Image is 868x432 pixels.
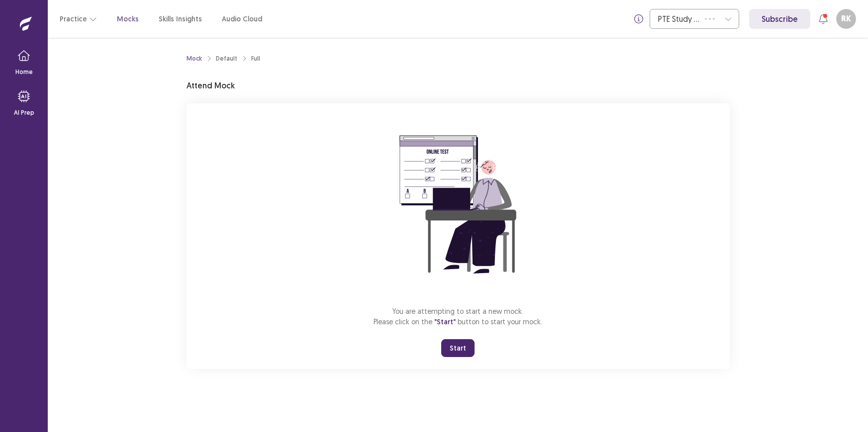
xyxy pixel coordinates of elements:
a: Mock [187,54,202,63]
button: Practice [60,10,97,28]
a: Skills Insights [159,14,202,24]
a: Subscribe [749,9,810,29]
div: Full [251,54,260,63]
button: info [630,10,648,28]
a: Mocks [117,14,139,24]
p: AI Prep [14,108,34,117]
div: PTE Study Centre [658,9,700,28]
p: Attend Mock [187,79,235,91]
p: You are attempting to start a new mock. Please click on the button to start your mock. [374,306,542,327]
button: RK [836,9,856,29]
button: Start [441,339,475,357]
a: Audio Cloud [222,14,262,24]
nav: breadcrumb [187,54,260,63]
p: Home [15,68,33,76]
div: Default [216,54,237,63]
span: "Start" [434,317,456,326]
img: attend-mock [369,115,548,294]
